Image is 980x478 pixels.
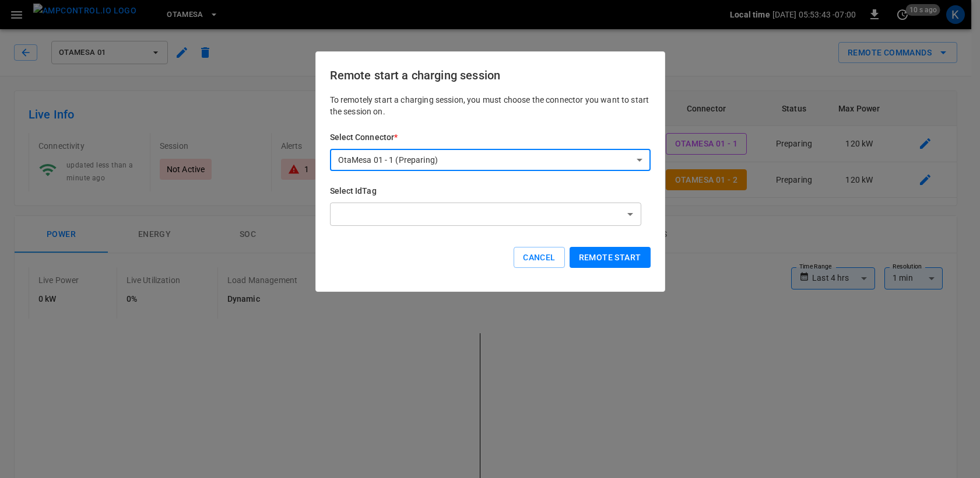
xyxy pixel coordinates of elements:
[330,66,651,85] h6: Remote start a charging session
[330,131,651,144] h6: Select Connector
[330,94,651,117] p: To remotely start a charging session, you must choose the connector you want to start the session...
[330,185,651,198] h6: Select IdTag
[514,247,564,268] button: Cancel
[570,247,651,268] button: Remote start
[330,149,651,171] div: OtaMesa 01 - 1 (Preparing)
